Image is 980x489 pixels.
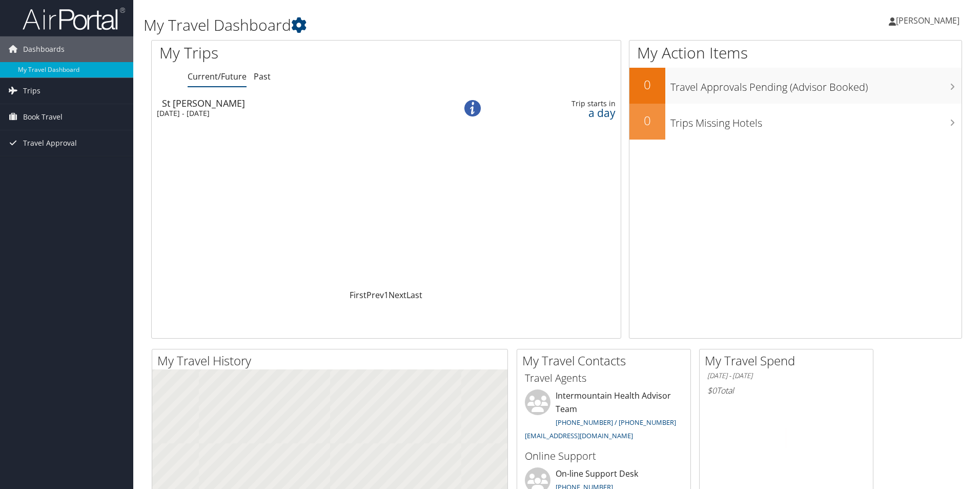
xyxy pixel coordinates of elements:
[522,352,690,369] h2: My Travel Contacts
[670,111,962,130] h3: Trips Missing Hotels
[512,99,616,108] div: Trip starts in
[707,385,865,396] h6: Total
[389,289,406,301] a: Next
[464,100,481,116] img: alert-flat-solid-info.png
[23,104,63,130] span: Book Travel
[525,449,683,463] h3: Online Support
[188,71,247,82] a: Current/Future
[707,371,865,381] h6: [DATE] - [DATE]
[525,431,633,440] a: [EMAIL_ADDRESS][DOMAIN_NAME]
[23,78,40,104] span: Trips
[556,418,676,427] a: [PHONE_NUMBER] / [PHONE_NUMBER]
[629,68,962,104] a: 0Travel Approvals Pending (Advisor Booked)
[144,14,695,36] h1: My Travel Dashboard
[157,352,507,369] h2: My Travel History
[512,108,616,118] div: a day
[406,289,422,301] a: Last
[23,36,65,62] span: Dashboards
[23,7,125,31] img: airportal-logo.png
[159,42,418,64] h1: My Trips
[366,289,384,301] a: Prev
[629,76,665,93] h2: 0
[707,385,717,396] span: $0
[162,99,433,108] div: St [PERSON_NAME]
[889,5,970,36] a: [PERSON_NAME]
[670,75,962,94] h3: Travel Approvals Pending (Advisor Booked)
[705,352,873,369] h2: My Travel Spend
[520,389,688,444] li: Intermountain Health Advisor Team
[896,15,959,26] span: [PERSON_NAME]
[525,371,683,385] h3: Travel Agents
[384,289,389,301] a: 1
[23,130,77,156] span: Travel Approval
[629,42,962,64] h1: My Action Items
[254,71,271,82] a: Past
[157,109,428,118] div: [DATE] - [DATE]
[629,104,962,140] a: 0Trips Missing Hotels
[350,289,366,301] a: First
[629,112,665,129] h2: 0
